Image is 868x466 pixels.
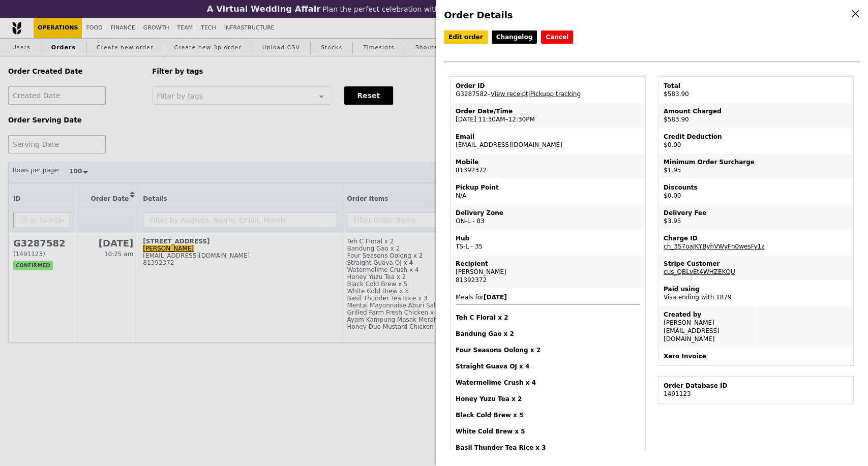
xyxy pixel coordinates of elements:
h4: Bandung Gao x 2 [456,330,640,338]
td: N/A [452,179,644,204]
td: [EMAIL_ADDRESS][DOMAIN_NAME] [452,129,644,153]
div: Amount Charged [664,107,848,115]
span: Order Details [444,10,513,20]
a: Pickupp tracking [530,90,581,98]
div: Recipient [456,260,640,268]
button: Cancel [541,30,573,44]
td: 81392372 [452,154,644,178]
h4: Straight Guava OJ x 4 [456,362,640,370]
td: [DATE] 11:30AM–12:30PM [452,103,644,128]
td: G3287582 [452,78,644,102]
div: Hub [456,234,640,242]
div: Delivery Fee [664,209,848,217]
h4: Honey Yuzu Tea x 2 [456,395,640,403]
td: $583.90 [660,78,852,102]
h4: Watermelime Crush x 4 [456,379,640,387]
div: Total [664,82,848,90]
b: [DATE] [484,294,507,301]
a: cus_QBLvEt4WHZEKQU [664,268,735,275]
h4: Black Cold Brew x 5 [456,411,640,419]
div: Pickup Point [456,183,640,192]
h4: Four Seasons Oolong x 2 [456,346,640,354]
div: Order ID [456,82,640,90]
div: Discounts [664,183,848,192]
td: $583.90 [660,103,852,128]
h4: Basil Thunder Tea Rice x 3 [456,444,640,452]
td: [PERSON_NAME] [EMAIL_ADDRESS][DOMAIN_NAME] [660,306,756,347]
div: Xero Invoice [664,352,848,360]
div: Created by [664,310,752,319]
span: – [488,90,491,98]
div: [PERSON_NAME] [456,268,640,276]
a: ch_3S7oaJKYByhVWyFn0wesFy1z [664,243,764,250]
td: TS-L - 35 [452,230,644,255]
div: 81392372 [456,276,640,284]
div: Charge ID [664,234,848,242]
div: Minimum Order Surcharge [664,158,848,166]
div: Stripe Customer [664,260,848,268]
a: Edit order [444,30,488,44]
a: View receipt [491,90,528,98]
h4: Teh C Floral x 2 [456,314,640,322]
td: $0.00 [660,179,852,204]
a: Changelog [492,30,537,44]
div: Delivery Zone [456,209,640,217]
span: | [528,90,581,98]
div: Order Database ID [664,382,848,390]
div: Mobile [456,158,640,166]
div: Order Date/Time [456,107,640,115]
h4: White Cold Brew x 5 [456,427,640,436]
td: ON-L - 83 [452,205,644,229]
td: $3.95 [660,205,852,229]
div: Credit Deduction [664,133,848,141]
div: Paid using [664,285,848,293]
td: Visa ending with 1879 [660,281,852,305]
td: $1.95 [660,154,852,178]
td: $0.00 [660,129,852,153]
td: 1491123 [660,378,852,402]
div: Email [456,133,640,141]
